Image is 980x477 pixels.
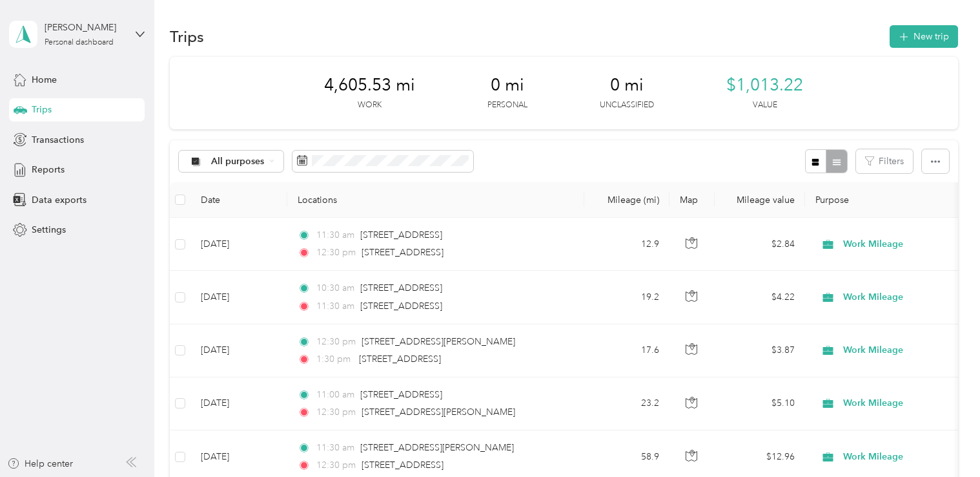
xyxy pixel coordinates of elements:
[358,100,382,111] p: Work
[316,388,354,402] span: 11:00 am
[316,281,354,295] span: 10:30 am
[32,223,66,237] span: Settings
[360,229,442,240] span: [STREET_ADDRESS]
[316,299,354,313] span: 11:30 am
[362,247,444,258] span: [STREET_ADDRESS]
[843,290,961,304] span: Work Mileage
[170,30,204,43] h1: Trips
[32,73,57,87] span: Home
[190,182,287,218] th: Date
[669,182,715,218] th: Map
[584,218,669,271] td: 12.9
[753,100,777,111] p: Value
[715,271,805,324] td: $4.22
[584,377,669,430] td: 23.2
[190,324,287,377] td: [DATE]
[584,324,669,377] td: 17.6
[316,246,356,260] span: 12:30 pm
[362,460,444,471] span: [STREET_ADDRESS]
[32,193,87,207] span: Data exports
[843,237,961,251] span: Work Mileage
[324,75,415,96] span: 4,605.53 mi
[726,75,803,96] span: $1,013.22
[360,301,442,312] span: [STREET_ADDRESS]
[715,377,805,430] td: $5.10
[45,39,114,47] div: Personal dashboard
[190,271,287,324] td: [DATE]
[491,75,524,96] span: 0 mi
[908,405,980,477] iframe: Everlance-gr Chat Button Frame
[487,100,527,111] p: Personal
[316,228,354,242] span: 11:30 am
[287,182,584,218] th: Locations
[316,405,356,419] span: 12:30 pm
[32,163,65,176] span: Reports
[843,450,961,464] span: Work Mileage
[362,407,515,418] span: [STREET_ADDRESS][PERSON_NAME]
[843,396,961,410] span: Work Mileage
[715,324,805,377] td: $3.87
[856,149,913,173] button: Filters
[316,335,356,349] span: 12:30 pm
[362,336,515,347] span: [STREET_ADDRESS][PERSON_NAME]
[316,352,353,366] span: 1:30 pm
[316,441,354,455] span: 11:30 am
[584,271,669,324] td: 19.2
[360,282,442,293] span: [STREET_ADDRESS]
[360,442,514,453] span: [STREET_ADDRESS][PERSON_NAME]
[359,354,441,365] span: [STREET_ADDRESS]
[7,457,73,471] button: Help center
[600,100,654,111] p: Unclassified
[584,182,669,218] th: Mileage (mi)
[190,377,287,430] td: [DATE]
[316,458,356,472] span: 12:30 pm
[190,218,287,271] td: [DATE]
[360,389,442,400] span: [STREET_ADDRESS]
[715,218,805,271] td: $2.84
[32,103,52,116] span: Trips
[843,343,961,357] span: Work Mileage
[610,75,644,96] span: 0 mi
[715,182,805,218] th: Mileage value
[32,133,84,147] span: Transactions
[45,21,125,34] div: [PERSON_NAME]
[211,157,265,166] span: All purposes
[890,25,958,48] button: New trip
